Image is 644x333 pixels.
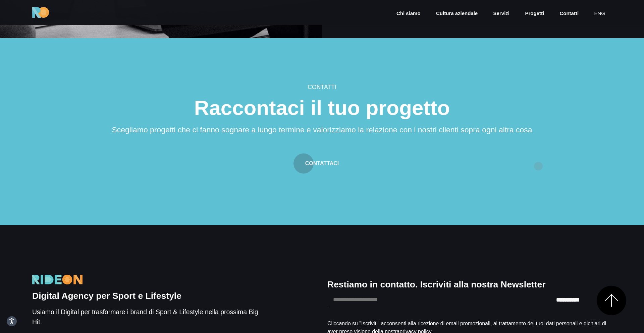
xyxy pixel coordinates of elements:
img: Ride On Agency Logo [32,7,49,18]
a: Contatti [559,10,579,17]
h2: Raccontaci il tuo progetto [99,97,545,118]
h5: Restiamo in contatto. Iscriviti alla nostra Newsletter [327,279,612,290]
a: Progetti [524,10,545,17]
img: Logo [32,275,83,284]
p: Usiamo il Digital per trasformare i brand di Sport & Lifestyle nella prossima Big Hit. [32,307,267,327]
h6: Contatti [99,83,545,91]
p: Scegliamo progetti che ci fanno sognare a lungo termine e valorizziamo la relazione con i nostri ... [99,124,545,135]
a: Servizi [493,10,510,17]
button: Contattaci [293,153,351,174]
a: Cultura aziendale [435,10,478,17]
a: Chi siamo [396,10,421,17]
a: eng [593,10,606,17]
a: Contattaci [293,158,351,167]
h5: Digital Agency per Sport e Lifestyle [32,291,267,302]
